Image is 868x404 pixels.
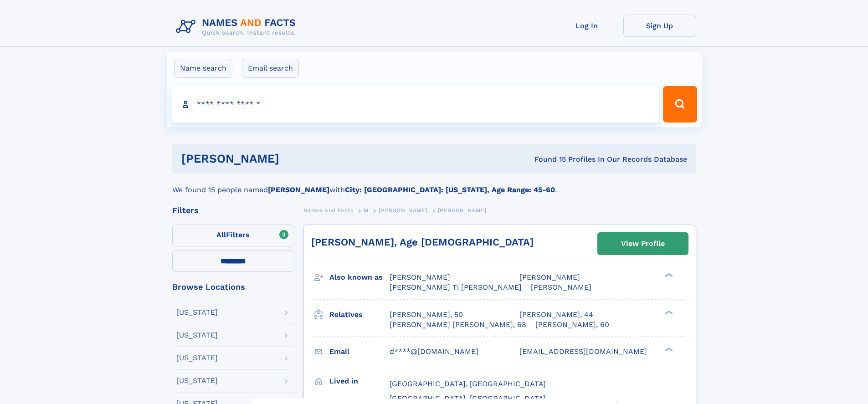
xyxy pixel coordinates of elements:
span: [PERSON_NAME] [390,273,450,281]
a: Sign Up [623,15,696,37]
span: [GEOGRAPHIC_DATA], [GEOGRAPHIC_DATA] [390,394,546,403]
a: [PERSON_NAME] [379,205,427,216]
a: [PERSON_NAME], 60 [535,320,609,330]
h3: Also known as [329,270,390,285]
a: [PERSON_NAME] [PERSON_NAME], 68 [390,320,526,330]
h3: Relatives [329,307,390,322]
span: [PERSON_NAME] [519,273,580,281]
span: [PERSON_NAME] Ti [PERSON_NAME] [390,283,522,291]
div: ❯ [663,272,673,278]
h1: [PERSON_NAME] [181,153,407,164]
div: Found 15 Profiles In Our Records Database [407,154,687,164]
span: M [364,207,369,214]
div: [US_STATE] [176,354,218,362]
label: Name search [174,59,232,78]
button: Search Button [663,86,697,123]
div: We found 15 people named with . [172,174,696,195]
div: Filters [172,206,294,215]
b: City: [GEOGRAPHIC_DATA]: [US_STATE], Age Range: 45-60 [345,185,555,194]
a: View Profile [598,233,688,255]
div: Browse Locations [172,283,294,291]
div: [US_STATE] [176,309,218,316]
span: [PERSON_NAME] [379,207,427,214]
a: [PERSON_NAME], 44 [519,310,593,320]
label: Filters [172,225,294,246]
span: [GEOGRAPHIC_DATA], [GEOGRAPHIC_DATA] [390,379,546,388]
div: View Profile [621,233,665,254]
span: [EMAIL_ADDRESS][DOMAIN_NAME] [519,347,647,356]
b: [PERSON_NAME] [268,185,329,194]
span: [PERSON_NAME] [438,207,487,214]
div: ❯ [663,309,673,315]
a: Names and Facts [303,205,354,216]
a: Log In [550,15,623,37]
label: Email search [242,59,299,78]
div: [US_STATE] [176,332,218,339]
span: [PERSON_NAME] [531,283,591,291]
input: search input [171,86,659,123]
a: [PERSON_NAME], Age [DEMOGRAPHIC_DATA] [311,236,534,248]
img: Logo Names and Facts [172,15,303,39]
span: All [216,230,226,239]
h3: Lived in [329,373,390,389]
h3: Email [329,344,390,359]
div: ❯ [663,346,673,352]
div: [US_STATE] [176,377,218,384]
a: [PERSON_NAME], 50 [390,310,463,320]
a: M [364,205,369,216]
